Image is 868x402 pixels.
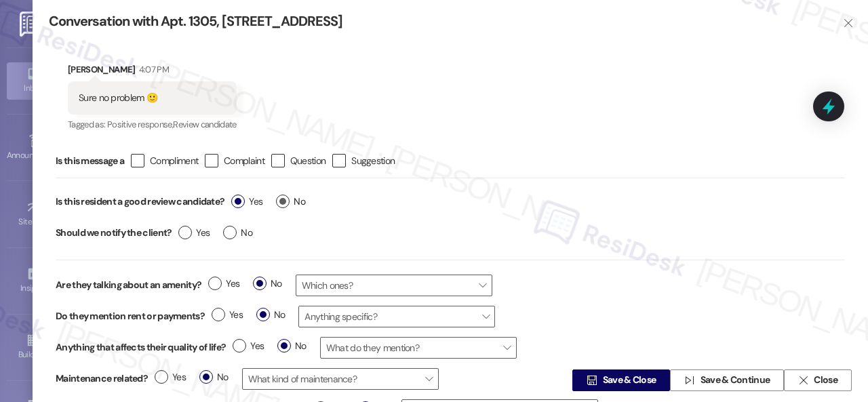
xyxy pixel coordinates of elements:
[56,309,205,323] label: Do they mention rent or payments?
[603,374,656,388] span: Save & Close
[56,340,226,355] label: Anything that affects their quality of life?
[56,154,124,168] span: Is this message a
[56,278,201,292] label: Are they talking about an amenity?
[136,62,169,77] div: 4:07 PM
[231,195,262,209] span: Yes
[107,119,173,130] span: Positive response ,
[224,154,264,167] span: Complaint
[256,308,285,322] span: No
[684,375,694,386] i: 
[173,119,237,130] span: Review candidate
[320,337,517,359] span: What do they mention?
[56,222,172,243] label: Should we notify the client?
[79,91,157,105] div: Sure no problem 🙂
[290,154,325,167] span: Question
[814,374,837,388] span: Close
[351,154,395,167] span: Suggestion
[56,191,224,212] label: Is this resident a good review candidate?
[68,115,237,134] div: Tagged as:
[298,306,495,327] span: Anything specific?
[587,375,597,386] i: 
[178,226,210,240] span: Yes
[49,12,821,31] div: Conversation with Apt. 1305, [STREET_ADDRESS]
[212,308,243,322] span: Yes
[296,275,492,296] span: Which ones?
[150,154,198,167] span: Compliment
[798,375,808,386] i: 
[208,277,239,291] span: Yes
[701,374,770,388] span: Save & Continue
[233,339,264,353] span: Yes
[253,277,282,291] span: No
[670,369,784,391] button: Save & Continue
[223,226,252,240] span: No
[572,369,670,391] button: Save & Close
[277,339,307,353] span: No
[68,62,237,81] div: [PERSON_NAME]
[784,369,852,391] button: Close
[276,195,305,209] span: No
[843,18,853,28] i: 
